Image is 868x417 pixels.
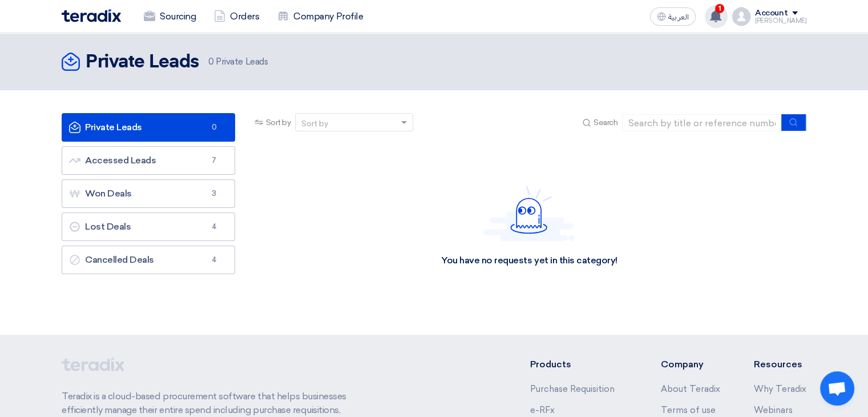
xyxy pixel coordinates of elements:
span: 1 [715,4,724,13]
a: Open chat [820,371,854,406]
a: Purchase Requisition [530,384,615,394]
a: Terms of use [660,405,715,415]
a: e-RFx [530,405,555,415]
div: [PERSON_NAME] [755,18,806,24]
a: Sourcing [135,4,205,29]
span: Sort by [266,117,291,129]
img: Teradix logo [62,9,121,22]
span: 0 [207,122,221,133]
li: Products [530,358,627,371]
div: Account [755,9,788,18]
span: Search [594,117,617,129]
a: Webinars [754,405,793,415]
button: العربية [650,7,696,26]
a: Accessed Leads7 [62,146,235,175]
span: 3 [207,188,221,199]
span: 7 [207,155,221,166]
span: Private Leads [208,55,268,69]
div: Sort by [301,118,328,130]
span: 4 [207,221,221,232]
span: 0 [208,57,214,67]
a: Lost Deals4 [62,212,235,241]
h2: Private Leads [86,51,199,74]
img: profile_test.png [732,7,750,26]
a: Company Profile [268,4,372,29]
a: Private Leads0 [62,113,235,142]
span: العربية [668,13,689,21]
a: About Teradix [660,384,720,394]
li: Resources [754,358,806,371]
li: Company [660,358,720,371]
a: Won Deals3 [62,179,235,208]
a: Orders [205,4,268,29]
a: Why Teradix [754,384,806,394]
img: Hello [483,186,575,241]
div: You have no requests yet in this category! [441,255,617,267]
input: Search by title or reference number [622,114,782,131]
span: 4 [207,254,221,266]
a: Cancelled Deals4 [62,246,235,274]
